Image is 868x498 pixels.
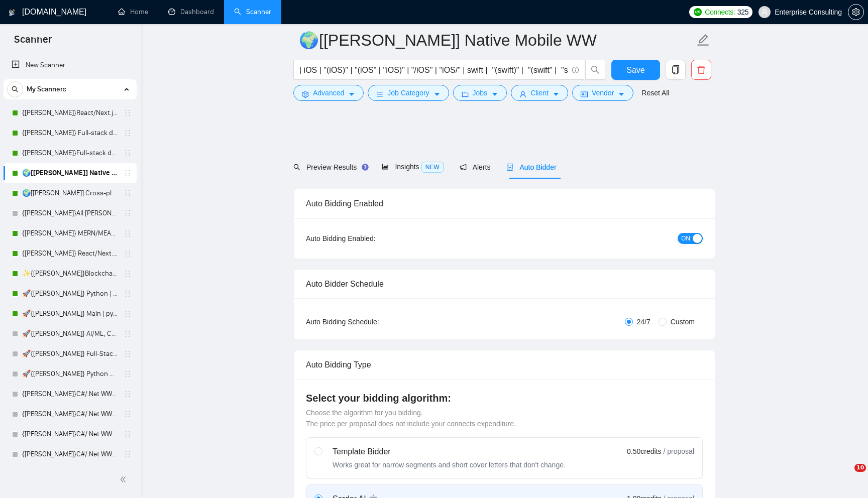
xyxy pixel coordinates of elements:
[581,90,588,98] span: idcard
[705,7,735,18] span: Connects:
[627,446,661,457] span: 0.50 credits
[667,316,699,327] span: Custom
[22,304,118,324] a: 🚀{[PERSON_NAME]} Main | python | django | AI (+less than 30 h)
[382,163,443,171] span: Insights
[368,85,449,101] button: barsJob Categorycaret-down
[124,209,132,217] span: holder
[124,290,132,298] span: holder
[22,143,118,163] a: {[PERSON_NAME]}Full-stack devs WW (<1 month) - pain point
[618,90,625,98] span: caret-down
[361,163,370,172] div: Tooltip anchor
[22,264,118,284] a: ✨{[PERSON_NAME]}Blockchain WW
[124,390,132,398] span: holder
[124,410,132,418] span: holder
[22,324,118,344] a: 🚀{[PERSON_NAME]} AI/ML, Custom Models, and LLM Development
[124,310,132,318] span: holder
[293,163,366,171] span: Preview Results
[473,87,488,98] span: Jobs
[460,164,467,171] span: notification
[299,64,568,76] input: Search Freelance Jobs...
[376,90,383,98] span: bars
[22,183,118,203] a: 🌍[[PERSON_NAME]] Cross-platform Mobile WW
[553,90,560,98] span: caret-down
[22,404,118,424] a: {[PERSON_NAME]}C#/.Net WW - best match (not preferred location)
[124,450,132,458] span: holder
[22,163,118,183] a: 🌍[[PERSON_NAME]] Native Mobile WW
[9,5,16,21] img: logo
[586,65,605,74] span: search
[306,189,703,218] div: Auto Bidding Enabled
[22,103,118,123] a: {[PERSON_NAME]}React/Next.js/Node.js (Long-term, All Niches)
[306,350,703,379] div: Auto Bidding Type
[511,85,568,101] button: userClientcaret-down
[124,229,132,237] span: holder
[124,350,132,358] span: holder
[7,81,23,97] button: search
[306,316,438,327] div: Auto Bidding Schedule:
[348,90,355,98] span: caret-down
[6,32,60,53] span: Scanner
[22,243,118,264] a: {[PERSON_NAME]} React/Next.js/Node.js (Long-term, All Niches)
[313,87,344,98] span: Advanced
[306,409,516,428] span: Choose the algorithm for you bidding. The price per proposal does not include your connects expen...
[626,64,644,76] span: Save
[4,55,137,75] li: New Scanner
[664,446,694,456] span: / proposal
[506,164,513,171] span: robot
[681,233,690,244] span: ON
[834,464,858,488] iframe: Intercom live chat
[12,55,129,75] a: New Scanner
[333,460,566,470] div: Works great for narrow segments and short cover letters that don't change.
[761,9,768,16] span: user
[737,7,748,18] span: 325
[433,90,441,98] span: caret-down
[234,8,271,16] a: searchScanner
[302,90,309,98] span: setting
[8,86,23,93] span: search
[854,464,866,472] span: 10
[124,330,132,338] span: holder
[382,163,389,170] span: area-chart
[22,223,118,243] a: {[PERSON_NAME]} MERN/MEAN (Enterprise & SaaS)
[22,344,118,364] a: 🚀{[PERSON_NAME]} Full-Stack Python (Backend + Frontend)
[306,270,703,298] div: Auto Bidder Schedule
[124,169,132,177] span: holder
[168,8,214,16] a: dashboardDashboard
[306,391,703,405] h4: Select your bidding algorithm:
[22,384,118,404] a: {[PERSON_NAME]}C#/.Net WW - best match
[124,270,132,278] span: holder
[124,430,132,438] span: holder
[124,149,132,157] span: holder
[124,109,132,117] span: holder
[22,364,118,384] a: 🚀{[PERSON_NAME]} Python AI/ML Integrations
[120,474,130,484] span: double-left
[22,284,118,304] a: 🚀{[PERSON_NAME]} Python | Django | AI /
[848,4,864,20] button: setting
[124,370,132,378] span: holder
[293,164,300,171] span: search
[124,250,132,258] span: holder
[22,444,118,464] a: {[PERSON_NAME]}C#/.Net WW - best match (<1 month, not preferred location)
[506,163,556,171] span: Auto Bidder
[124,189,132,197] span: holder
[692,65,711,74] span: delete
[848,8,863,16] span: setting
[666,65,685,74] span: copy
[572,67,579,73] span: info-circle
[666,60,686,80] button: copy
[387,87,429,98] span: Job Category
[453,85,507,101] button: folderJobscaret-down
[462,90,469,98] span: folder
[592,87,614,98] span: Vendor
[611,60,660,80] button: Save
[299,28,695,53] input: Scanner name...
[530,87,549,98] span: Client
[22,203,118,223] a: {[PERSON_NAME]}All [PERSON_NAME] - web [НАДО ПЕРЕДЕЛАТЬ]
[460,163,491,171] span: Alerts
[421,162,444,173] span: NEW
[519,90,526,98] span: user
[118,8,148,16] a: homeHome
[572,85,633,101] button: idcardVendorcaret-down
[641,87,669,98] a: Reset All
[27,79,66,99] span: My Scanners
